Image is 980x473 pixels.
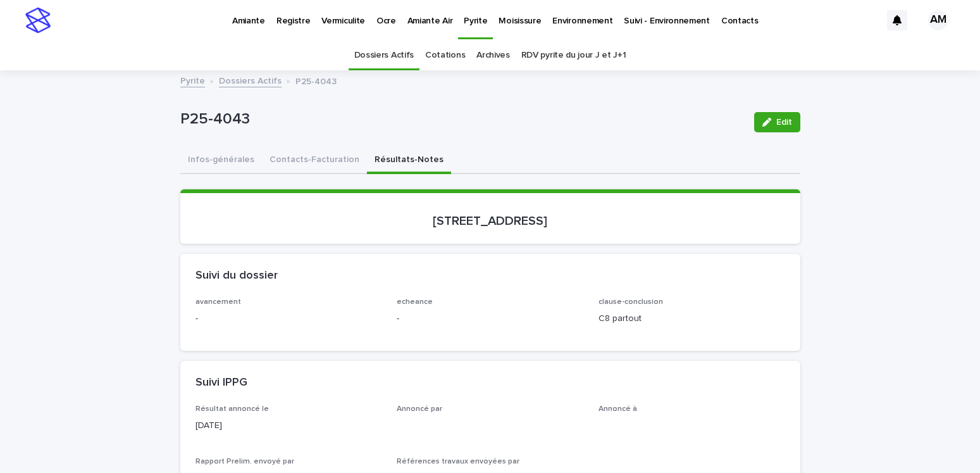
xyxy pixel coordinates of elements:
[195,312,382,325] p: -
[219,73,282,87] a: Dossiers Actifs
[476,41,510,70] a: Archives
[599,298,663,306] span: clause-conclusion
[195,269,278,283] h2: Suivi du dossier
[397,298,433,306] span: echeance
[180,148,262,174] button: Infos-générales
[195,298,241,306] span: avancement
[599,312,785,325] p: C8 partout
[262,148,367,174] button: Contacts-Facturation
[195,405,269,413] span: Résultat annoncé le
[928,10,948,30] div: AM
[354,41,414,70] a: Dossiers Actifs
[776,118,792,127] span: Edit
[25,8,51,33] img: stacker-logo-s-only.png
[195,419,382,432] p: [DATE]
[397,405,442,413] span: Annoncé par
[367,148,451,174] button: Résultats-Notes
[195,376,247,390] h2: Suivi IPPG
[180,73,205,87] a: Pyrite
[425,41,465,70] a: Cotations
[754,112,800,132] button: Edit
[295,73,337,87] p: P25-4043
[195,213,785,229] p: [STREET_ADDRESS]
[195,458,294,465] span: Rapport Prelim. envoyé par
[521,41,626,70] a: RDV pyrite du jour J et J+1
[397,458,519,465] span: Références travaux envoyées par
[599,405,637,413] span: Annoncé à
[180,110,744,129] p: P25-4043
[397,312,583,325] p: -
